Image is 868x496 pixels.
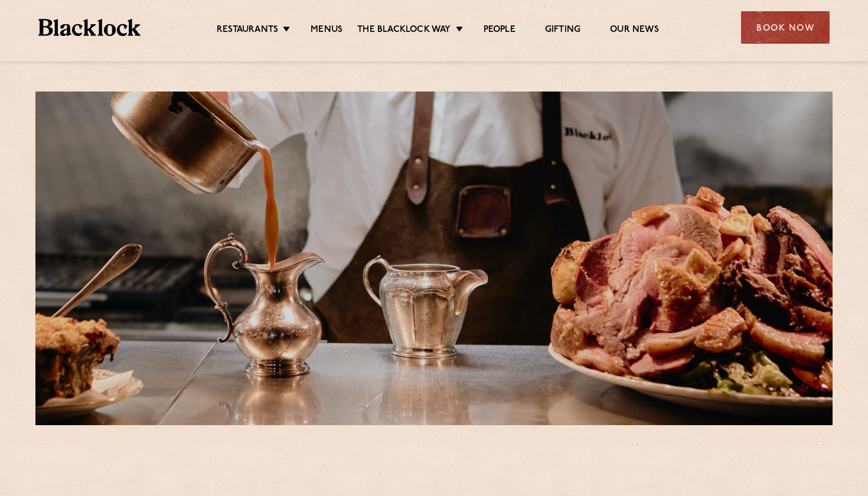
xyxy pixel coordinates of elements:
[741,11,830,44] div: Book Now
[217,24,278,37] a: Restaurants
[610,24,659,37] a: Our News
[545,24,580,37] a: Gifting
[38,19,141,36] img: BL_Textured_Logo-footer-cropped.svg
[357,24,451,37] a: The Blacklock Way
[311,24,342,37] a: Menus
[484,24,515,37] a: People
